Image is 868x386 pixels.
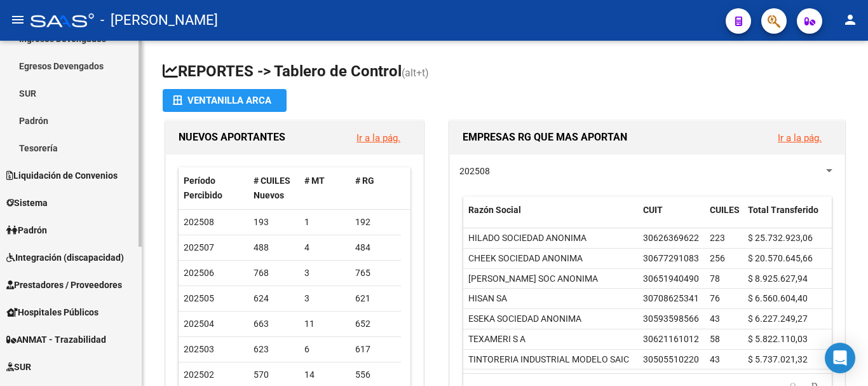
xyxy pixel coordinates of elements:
[6,278,122,292] span: Prestadores / Proveedores
[355,291,396,306] div: 621
[254,317,294,331] div: 663
[459,166,490,176] span: 202508
[468,352,629,367] div: TINTORERIA INDUSTRIAL MODELO SAIC
[304,240,345,255] div: 4
[254,291,294,306] div: 624
[748,354,808,364] span: $ 5.737.021,32
[304,291,345,306] div: 3
[768,126,832,149] button: Ir a la pág.
[304,342,345,357] div: 6
[468,291,507,306] div: HISAN SA
[748,293,808,303] span: $ 6.560.604,40
[179,131,285,143] span: NUEVOS APORTANTES
[643,205,663,215] span: CUIT
[6,251,124,265] span: Integración (discapacidad)
[843,12,858,27] mat-icon: person
[6,196,48,210] span: Sistema
[355,266,396,280] div: 765
[468,272,598,286] div: [PERSON_NAME] SOC ANONIMA
[748,253,813,263] span: $ 20.570.645,66
[254,368,294,382] div: 570
[304,176,325,186] span: # MT
[350,167,401,209] datatable-header-cell: # RG
[705,196,743,238] datatable-header-cell: CUILES
[163,89,287,112] button: Ventanilla ARCA
[179,167,248,209] datatable-header-cell: Período Percibido
[468,332,526,347] div: TEXAMERI S A
[643,231,699,245] div: 30626369622
[299,167,350,209] datatable-header-cell: # MT
[643,291,699,306] div: 30708625341
[254,176,290,200] span: # CUILES Nuevos
[638,196,705,238] datatable-header-cell: CUIT
[254,240,294,255] div: 488
[825,343,855,373] div: Open Intercom Messenger
[643,332,699,347] div: 30621161012
[6,169,118,183] span: Liquidación de Convenios
[463,196,638,238] datatable-header-cell: Razón Social
[6,223,47,237] span: Padrón
[184,344,214,354] span: 202503
[184,217,214,227] span: 202508
[248,167,299,209] datatable-header-cell: # CUILES Nuevos
[100,6,218,34] span: - [PERSON_NAME]
[10,12,25,27] mat-icon: menu
[402,67,429,79] span: (alt+t)
[254,342,294,357] div: 623
[710,293,720,303] span: 76
[748,233,813,243] span: $ 25.732.923,06
[356,132,400,144] a: Ir a la pág.
[355,342,396,357] div: 617
[643,352,699,367] div: 30505510220
[163,61,848,83] h1: REPORTES -> Tablero de Control
[6,333,106,347] span: ANMAT - Trazabilidad
[748,334,808,344] span: $ 5.822.110,03
[184,176,222,200] span: Período Percibido
[6,305,98,319] span: Hospitales Públicos
[184,293,214,303] span: 202505
[304,368,345,382] div: 14
[643,251,699,266] div: 30677291083
[468,251,583,266] div: CHEEK SOCIEDAD ANONIMA
[710,334,720,344] span: 58
[748,314,808,324] span: $ 6.227.249,27
[254,215,294,230] div: 193
[710,273,720,284] span: 78
[643,272,699,286] div: 30651940490
[6,360,31,374] span: SUR
[304,215,345,230] div: 1
[346,126,410,149] button: Ir a la pág.
[355,176,374,186] span: # RG
[468,231,587,245] div: HILADO SOCIEDAD ANONIMA
[710,253,725,263] span: 256
[778,132,822,144] a: Ir a la pág.
[355,240,396,255] div: 484
[355,215,396,230] div: 192
[710,354,720,364] span: 43
[710,233,725,243] span: 223
[173,89,276,112] div: Ventanilla ARCA
[743,196,832,238] datatable-header-cell: Total Transferido
[184,319,214,329] span: 202504
[355,317,396,331] div: 652
[184,268,214,278] span: 202506
[468,205,521,215] span: Razón Social
[463,131,627,143] span: EMPRESAS RG QUE MAS APORTAN
[304,317,345,331] div: 11
[748,205,818,215] span: Total Transferido
[304,266,345,280] div: 3
[643,312,699,326] div: 30593598566
[355,368,396,382] div: 556
[184,369,214,380] span: 202502
[468,312,581,326] div: ESEKA SOCIEDAD ANONIMA
[748,273,808,284] span: $ 8.925.627,94
[710,314,720,324] span: 43
[710,205,740,215] span: CUILES
[184,242,214,252] span: 202507
[254,266,294,280] div: 768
